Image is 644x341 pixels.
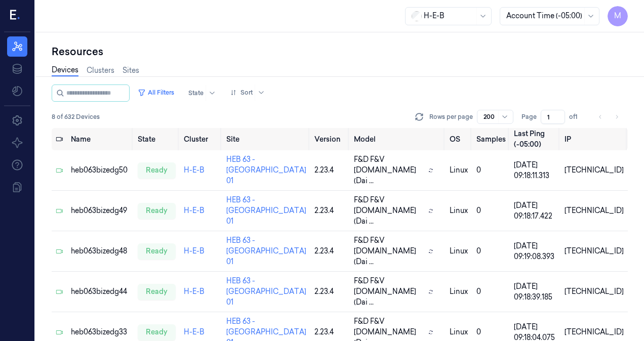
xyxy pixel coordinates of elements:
a: Sites [123,65,139,76]
div: [TECHNICAL_ID] [565,205,624,216]
div: [TECHNICAL_ID] [565,165,624,176]
p: linux [450,327,468,337]
a: HEB 63 - [GEOGRAPHIC_DATA] 01 [226,155,306,185]
span: Page [521,112,537,121]
div: [DATE] 09:18:39.185 [514,281,556,303]
div: 0 [476,205,506,216]
a: Clusters [87,65,114,76]
div: 2.23.4 [314,205,346,216]
th: Samples [472,128,510,150]
div: 0 [476,165,506,176]
a: H-E-B [184,165,205,175]
div: 2.23.4 [314,286,346,297]
div: 2.23.4 [314,327,346,337]
p: linux [450,205,468,216]
nav: pagination [593,110,624,124]
div: [TECHNICAL_ID] [565,286,624,297]
th: State [134,128,180,150]
div: ready [138,284,176,300]
div: heb063bizedg49 [71,205,130,216]
span: 8 of 632 Devices [52,112,100,121]
a: H-E-B [184,287,205,296]
div: 0 [476,286,506,297]
div: heb063bizedg44 [71,286,130,297]
p: linux [450,286,468,297]
th: OS [446,128,472,150]
a: H-E-B [184,246,205,255]
div: heb063bizedg33 [71,327,130,337]
div: 2.23.4 [314,165,346,176]
p: linux [450,165,468,176]
div: 0 [476,246,506,257]
th: Cluster [180,128,222,150]
div: [DATE] 09:19:08.393 [514,241,556,262]
span: of 1 [569,112,585,121]
a: HEB 63 - [GEOGRAPHIC_DATA] 01 [226,236,306,266]
a: HEB 63 - [GEOGRAPHIC_DATA] 01 [226,195,306,226]
div: ready [138,203,176,219]
button: M [608,6,628,26]
div: [DATE] 09:18:11.313 [514,160,556,181]
th: Model [350,128,445,150]
div: ready [138,162,176,179]
div: heb063bizedg48 [71,246,130,257]
span: F&D F&V [DOMAIN_NAME] (Dai ... [354,195,424,227]
div: [TECHNICAL_ID] [565,327,624,337]
th: Version [310,128,350,150]
div: 0 [476,327,506,337]
div: Resources [52,45,628,59]
th: Last Ping (-05:00) [510,128,560,150]
div: 2.23.4 [314,246,346,257]
span: F&D F&V [DOMAIN_NAME] (Dai ... [354,154,424,186]
p: Rows per page [429,112,473,121]
div: [DATE] 09:18:17.422 [514,200,556,222]
th: IP [560,128,628,150]
div: ready [138,324,176,340]
a: Devices [52,65,78,76]
th: Site [222,128,310,150]
a: HEB 63 - [GEOGRAPHIC_DATA] 01 [226,276,306,307]
div: ready [138,243,176,260]
p: linux [450,246,468,257]
a: H-E-B [184,327,205,336]
div: [TECHNICAL_ID] [565,246,624,257]
button: All Filters [134,84,178,101]
div: heb063bizedg50 [71,165,130,176]
span: F&D F&V [DOMAIN_NAME] (Dai ... [354,235,424,267]
span: F&D F&V [DOMAIN_NAME] (Dai ... [354,276,424,308]
th: Name [67,128,134,150]
a: H-E-B [184,206,205,215]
